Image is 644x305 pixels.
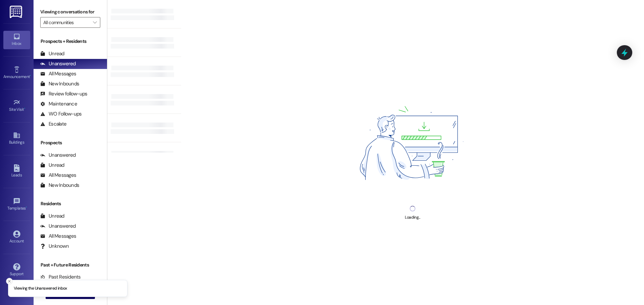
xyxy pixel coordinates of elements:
[3,31,30,49] a: Inbox
[43,17,90,28] input: All communities
[40,182,79,189] div: New Inbounds
[3,261,30,279] a: Support
[40,110,82,118] div: WO Follow-ups
[40,172,76,179] div: All Messages
[10,6,23,18] img: ResiDesk Logo
[3,162,30,180] a: Leads
[30,73,31,78] span: •
[24,106,25,111] span: •
[40,121,66,128] div: Escalate
[6,278,13,285] button: Close toast
[40,243,69,250] div: Unknown
[3,97,30,115] a: Site Visit •
[40,60,76,67] div: Unanswered
[40,162,64,169] div: Unread
[40,50,64,57] div: Unread
[40,152,76,159] div: Unanswered
[40,7,100,17] label: Viewing conversations for
[40,90,87,97] div: Review follow-ups
[34,38,107,45] div: Prospects + Residents
[34,200,107,207] div: Residents
[40,213,64,220] div: Unread
[14,286,67,292] p: Viewing the Unanswered inbox
[40,70,76,77] div: All Messages
[34,261,107,269] div: Past + Future Residents
[40,100,77,107] div: Maintenance
[40,274,81,281] div: Past Residents
[40,233,76,240] div: All Messages
[34,139,107,146] div: Prospects
[40,80,79,87] div: New Inbounds
[3,196,30,214] a: Templates •
[93,20,97,25] i: 
[3,130,30,148] a: Buildings
[26,205,27,210] span: •
[405,214,420,221] div: Loading...
[40,223,76,230] div: Unanswered
[3,228,30,246] a: Account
